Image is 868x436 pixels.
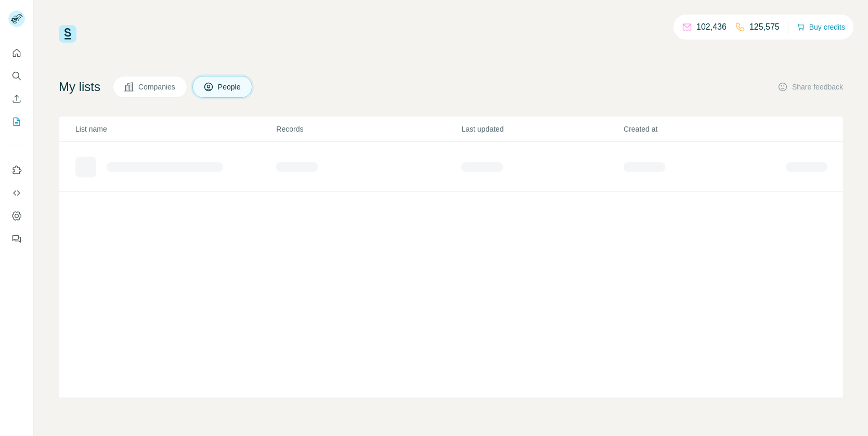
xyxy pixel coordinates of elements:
p: Last updated [461,124,623,134]
p: List name [75,124,275,134]
button: Dashboard [8,207,25,225]
button: Enrich CSV [8,89,25,108]
button: Buy credits [797,20,845,34]
p: Records [276,124,460,134]
button: Feedback [8,229,25,248]
button: Search [8,67,25,85]
span: Companies [138,82,176,92]
button: Use Surfe on LinkedIn [8,161,25,179]
img: Surfe Logo [59,25,76,43]
button: Use Surfe API [8,184,25,202]
button: Share feedback [778,82,843,92]
p: 125,575 [749,21,780,33]
button: My lists [8,112,25,131]
p: Created at [624,124,785,134]
button: Quick start [8,44,25,62]
h4: My lists [59,79,100,95]
p: 102,436 [696,21,727,33]
span: People [218,82,242,92]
